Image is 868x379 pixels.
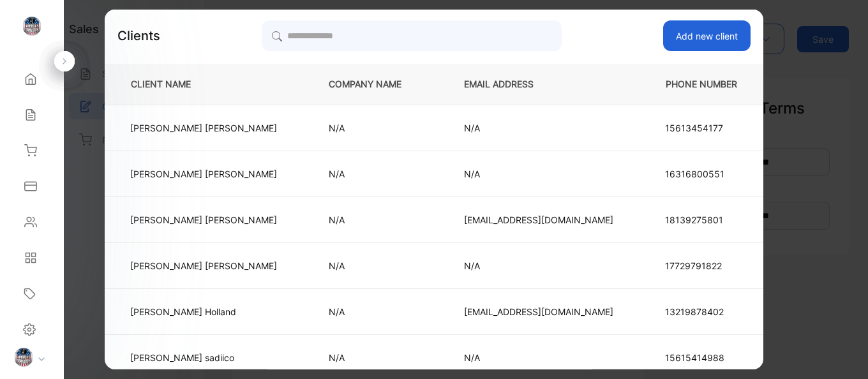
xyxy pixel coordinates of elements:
button: Open LiveChat chat widget [10,5,49,43]
p: [EMAIL_ADDRESS][DOMAIN_NAME] [464,304,613,318]
p: COMPANY NAME [329,77,422,91]
p: [PERSON_NAME] [PERSON_NAME] [130,258,277,272]
p: 16316800551 [665,167,738,180]
p: N/A [329,167,422,180]
p: N/A [329,121,422,134]
p: 13219878402 [665,304,738,318]
p: N/A [329,350,422,364]
img: logo [22,17,41,36]
p: N/A [329,304,422,318]
p: Clients [117,26,160,45]
p: N/A [464,258,613,272]
p: N/A [329,212,422,226]
p: 17729791822 [665,258,738,272]
p: [PERSON_NAME] [PERSON_NAME] [130,167,277,180]
p: PHONE NUMBER [655,77,742,91]
img: profile [14,348,33,367]
p: 15615414988 [665,350,738,364]
p: N/A [464,121,613,134]
p: [PERSON_NAME] [PERSON_NAME] [130,121,277,134]
p: N/A [464,167,613,180]
p: [PERSON_NAME] Holland [130,304,277,318]
p: [PERSON_NAME] sadiico [130,350,277,364]
p: N/A [329,258,422,272]
p: N/A [464,350,613,364]
p: CLIENT NAME [126,77,287,91]
p: [EMAIL_ADDRESS][DOMAIN_NAME] [464,212,613,226]
button: Add new client [663,20,751,51]
p: 15613454177 [665,121,738,134]
p: EMAIL ADDRESS [464,77,613,91]
p: [PERSON_NAME] [PERSON_NAME] [130,212,277,226]
p: 18139275801 [665,212,738,226]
